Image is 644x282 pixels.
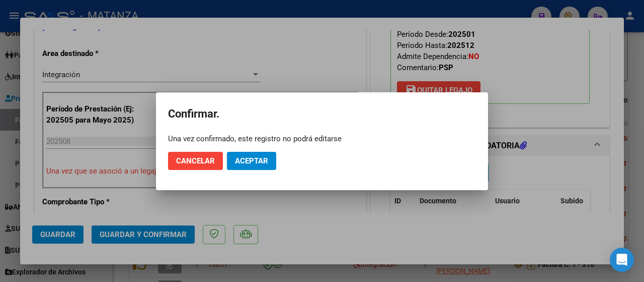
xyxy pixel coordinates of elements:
[168,134,476,144] div: Una vez confirmado, este registro no podrá editarse
[235,156,268,165] span: Aceptar
[227,152,276,170] button: Aceptar
[176,156,215,165] span: Cancelar
[610,248,634,272] div: Open Intercom Messenger
[168,152,223,170] button: Cancelar
[168,104,476,124] h2: Confirmar.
